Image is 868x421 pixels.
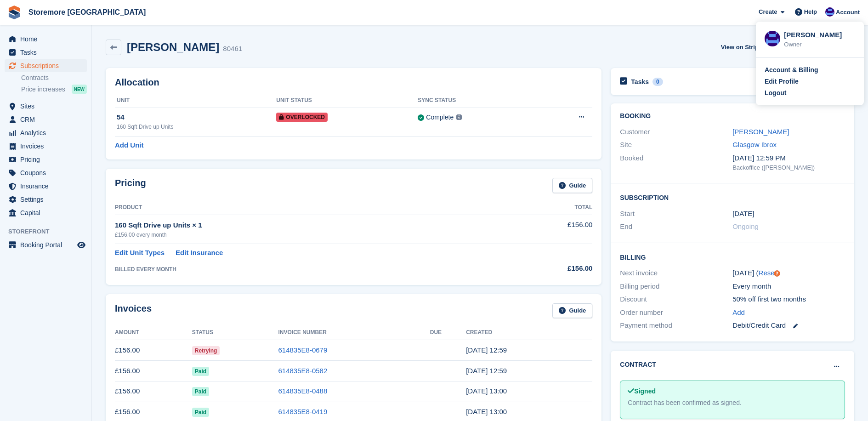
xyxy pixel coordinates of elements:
[21,74,87,82] a: Contracts
[503,200,593,215] th: Total
[278,408,328,415] a: 614835E8-0419
[825,7,834,17] img: Angela
[20,46,75,59] span: Tasks
[765,77,799,86] div: Edit Profile
[732,268,845,279] div: [DATE] ( )
[765,31,780,46] img: Angela
[466,387,507,395] time: 2025-07-03 12:00:09 UTC
[765,88,855,98] a: Logout
[192,325,278,340] th: Status
[652,78,663,86] div: 0
[115,381,192,402] td: £156.00
[732,153,845,164] div: [DATE] 12:59 PM
[20,113,75,126] span: CRM
[278,367,328,375] a: 614835E8-0582
[620,127,732,137] div: Customer
[732,320,845,331] div: Debit/Credit Card
[620,360,656,370] h2: Contract
[278,387,328,395] a: 614835E8-0488
[732,141,777,148] a: Glasgow Ibrox
[620,140,732,150] div: Site
[620,294,732,305] div: Discount
[620,113,845,120] h2: Booking
[176,248,223,258] a: Edit Insurance
[115,93,276,108] th: Unit
[804,7,817,17] span: Help
[759,7,777,17] span: Create
[115,220,503,231] div: 160 Sqft Drive up Units × 1
[466,325,592,340] th: Created
[115,303,152,319] h2: Invoices
[5,239,87,251] a: menu
[765,65,855,75] a: Account & Billing
[620,281,732,292] div: Billing period
[631,78,649,86] h2: Tasks
[628,398,837,408] div: Contract has been confirmed as signed.
[276,93,418,108] th: Unit Status
[192,346,220,355] span: Retrying
[620,320,732,331] div: Payment method
[456,114,462,120] img: icon-info-grey-7440780725fd019a000dd9b08b2336e03edf1995a4989e88bcd33f0948082b44.svg
[732,294,845,305] div: 50% off first two months
[20,153,75,166] span: Pricing
[620,193,845,202] h2: Subscription
[721,43,762,52] span: View on Stripe
[759,269,777,277] a: Reset
[717,40,773,55] a: View on Stripe
[117,123,276,131] div: 160 Sqft Drive up Units
[20,100,75,113] span: Sites
[552,303,593,319] a: Guide
[192,408,209,417] span: Paid
[20,180,75,193] span: Insurance
[836,8,860,17] span: Account
[430,325,466,340] th: Due
[5,113,87,126] a: menu
[20,206,75,219] span: Capital
[5,46,87,59] a: menu
[732,281,845,292] div: Every month
[620,268,732,279] div: Next invoice
[72,85,87,94] div: NEW
[5,33,87,46] a: menu
[773,269,781,278] div: Tooltip anchor
[5,153,87,166] a: menu
[5,180,87,193] a: menu
[765,88,786,98] div: Logout
[7,6,21,19] img: stora-icon-8386f47178a22dfd0bd8f6a31ec36ba5ce8667c1dd55bd0f319d3a0aa187defe.svg
[278,325,430,340] th: Invoice Number
[115,265,503,273] div: BILLED EVERY MONTH
[732,209,754,219] time: 2025-04-03 00:00:00 UTC
[115,248,165,258] a: Edit Unit Types
[784,30,855,38] div: [PERSON_NAME]
[732,307,745,318] a: Add
[276,113,328,122] span: Overlocked
[115,231,503,239] div: £156.00 every month
[784,40,855,49] div: Owner
[8,227,91,236] span: Storefront
[20,59,75,72] span: Subscriptions
[732,128,789,136] a: [PERSON_NAME]
[21,84,87,94] a: Price increases NEW
[426,113,454,122] div: Complete
[5,140,87,153] a: menu
[5,166,87,179] a: menu
[466,408,507,415] time: 2025-06-03 12:00:32 UTC
[620,153,732,172] div: Booked
[25,5,149,20] a: Storemore [GEOGRAPHIC_DATA]
[127,41,219,53] h2: [PERSON_NAME]
[5,59,87,72] a: menu
[115,77,592,88] h2: Allocation
[732,163,845,172] div: Backoffice ([PERSON_NAME])
[5,100,87,113] a: menu
[115,361,192,381] td: £156.00
[223,44,242,54] div: 80461
[76,239,87,250] a: Preview store
[466,367,507,375] time: 2025-08-03 11:59:47 UTC
[21,85,65,94] span: Price increases
[765,65,818,75] div: Account & Billing
[503,263,593,274] div: £156.00
[20,126,75,139] span: Analytics
[503,215,593,244] td: £156.00
[620,252,845,262] h2: Billing
[20,33,75,46] span: Home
